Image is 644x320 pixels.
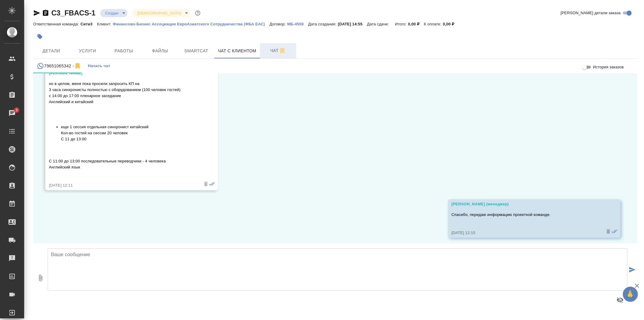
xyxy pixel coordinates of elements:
[593,64,624,70] span: История заказов
[443,22,459,26] p: 0,00 ₽
[33,9,40,17] button: Скопировать ссылку для ЯМессенджера
[85,59,113,73] button: Начать чат
[308,22,338,26] p: Дата создания:
[367,22,390,26] p: Дата сдачи:
[182,47,211,55] span: Smartcat
[33,22,81,26] p: Ответственная команда:
[74,62,81,70] svg: Отписаться
[51,9,95,17] a: C3_FBACS-1
[561,10,621,16] span: [PERSON_NAME] детали заказа
[37,62,81,70] div: 79651065342 (Людмила Сергеевна) - (undefined)
[103,11,120,16] button: Создан
[33,30,46,43] button: Добавить тэг
[49,70,197,76] div: [PERSON_NAME]
[132,9,190,17] div: Создан
[42,9,49,17] button: Скопировать ссылку
[623,287,638,302] button: 🙏
[49,182,197,188] div: [DATE] 12:11
[37,47,66,55] span: Детали
[270,22,287,26] p: Договор:
[97,22,113,26] p: Клиент:
[613,293,627,307] button: Предпросмотр
[264,47,293,54] span: Чат
[33,59,637,73] div: simple tabs example
[81,22,97,26] p: Сити3
[194,9,202,17] button: Доп статусы указывают на важность/срочность заказа
[424,22,443,26] p: К оплате:
[49,81,197,105] p: но в целом, меня пока просили запросить КП на 3 часа синхронисты полностью с оборудованием (100 ч...
[49,158,197,170] p: С 11:00 до 13:00 последовательные переводчики - 4 человека Английский язык
[287,21,308,26] a: МБ-4559
[146,47,175,55] span: Файлы
[73,47,102,55] span: Услуги
[113,21,270,26] a: Финансово-Бизнес Ассоциация ЕвроАзиатского Сотрудничества (ФБА ЕАС)
[452,201,600,207] div: [PERSON_NAME] (менеджер)
[113,22,270,26] p: Финансово-Бизнес Ассоциация ЕвроАзиатского Сотрудничества (ФБА ЕАС)
[2,106,23,121] a: 3
[61,124,197,142] li: еще 1 сессия отдельная синхронист китайский Кол-во гостей на сессии 20 человек С 11 до 13:00
[12,107,21,113] span: 3
[452,230,600,236] div: [DATE] 12:15
[88,63,110,70] span: Начать чат
[109,47,138,55] span: Работы
[135,11,183,16] button: [DEMOGRAPHIC_DATA]
[279,47,286,54] svg: Отписаться
[218,47,256,55] span: Чат с клиентом
[338,22,367,26] p: [DATE] 14:55
[287,22,308,26] p: МБ-4559
[100,9,127,17] div: Создан
[395,22,408,26] p: Итого:
[408,22,424,26] p: 0,00 ₽
[625,288,636,301] span: 🙏
[452,212,600,218] p: Спасибо, передаю информацию проектной команде.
